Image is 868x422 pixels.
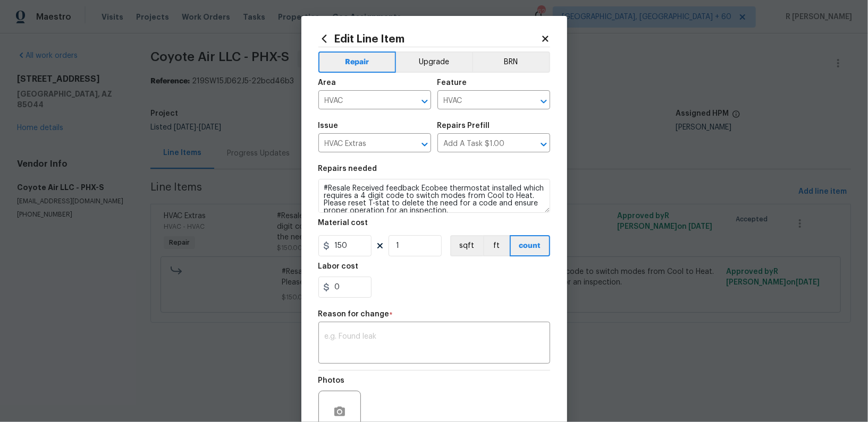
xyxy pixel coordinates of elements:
[417,137,432,152] button: Open
[318,179,550,213] textarea: #Resale Received feedback Ecobee thermostat installed which requires a 4 digit code to switch mod...
[536,137,551,152] button: Open
[318,311,390,318] h5: Reason for change
[437,79,467,87] h5: Feature
[417,94,432,109] button: Open
[318,219,368,227] h5: Material cost
[536,94,551,109] button: Open
[510,235,550,256] button: count
[318,51,397,73] button: Repair
[318,377,345,384] h5: Photos
[318,263,359,270] h5: Labor cost
[396,51,472,73] button: Upgrade
[318,165,377,173] h5: Repairs needed
[318,79,336,87] h5: Area
[450,235,483,256] button: sqft
[472,51,550,73] button: BRN
[318,122,339,130] h5: Issue
[437,122,490,130] h5: Repairs Prefill
[318,33,541,45] h2: Edit Line Item
[483,235,510,256] button: ft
